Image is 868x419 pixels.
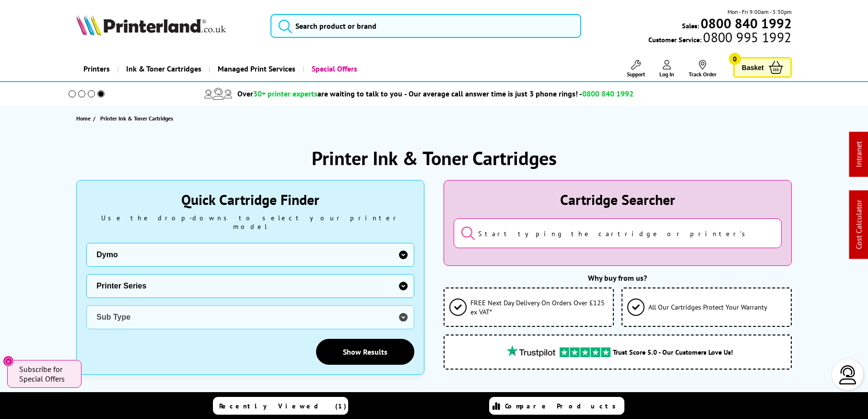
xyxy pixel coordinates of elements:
img: trustpilot rating [560,347,610,357]
a: Managed Print Services [209,57,303,81]
span: Basket [742,61,764,74]
span: 0800 840 1992 [582,89,633,98]
span: 0 [729,53,741,65]
span: Over are waiting to talk to you [237,89,402,98]
img: user-headset-light.svg [838,365,857,384]
span: 0800 995 1992 [702,33,791,42]
input: Search product or brand [270,14,581,38]
a: Track Order [689,60,716,78]
span: Mon - Fri 9:00am - 5:30pm [727,7,792,16]
div: Why buy from us? [444,273,792,283]
a: Printers [76,57,117,81]
span: - Our average call answer time is just 3 phone rings! - [404,89,633,98]
span: 30+ printer experts [253,89,317,98]
div: Cartridge Searcher [454,190,782,209]
img: trustpilot rating [502,345,560,357]
span: Sales: [682,21,699,30]
a: Support [627,60,645,78]
span: Support [627,71,645,78]
a: Show Results [316,339,414,365]
a: Compare Products [489,397,624,415]
a: Ink & Toner Cartridges [117,57,209,81]
a: Intranet [854,142,864,168]
span: Log In [659,71,674,78]
span: Subscribe for Special Offers [19,364,72,383]
a: Basket 0 [733,57,792,78]
a: Recently Viewed (1) [213,397,348,415]
span: Customer Service: [648,33,791,44]
div: Use the drop-downs to select your printer model [86,214,414,231]
button: Close [3,356,14,367]
span: Printer Ink & Toner Cartridges [100,115,173,122]
span: FREE Next Day Delivery On Orders Over £125 ex VAT* [470,298,608,316]
div: Quick Cartridge Finder [86,190,414,209]
h1: Printer Ink & Toner Cartridges [312,145,557,170]
span: All Our Cartridges Protect Your Warranty [648,302,767,311]
span: Ink & Toner Cartridges [126,57,201,81]
a: Special Offers [303,57,364,81]
span: Compare Products [505,402,621,410]
a: Log In [659,60,674,78]
a: Cost Calculator [854,200,864,250]
a: 0800 840 1992 [699,19,792,28]
b: 0800 840 1992 [701,14,792,32]
input: Start typing the cartridge or printer's name... [454,218,782,248]
a: Home [76,113,93,123]
span: Trust Score 5.0 - Our Customers Love Us! [613,347,733,357]
span: Recently Viewed (1) [219,402,347,410]
img: Printerland Logo [76,14,226,36]
a: Printerland Logo [76,14,258,37]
